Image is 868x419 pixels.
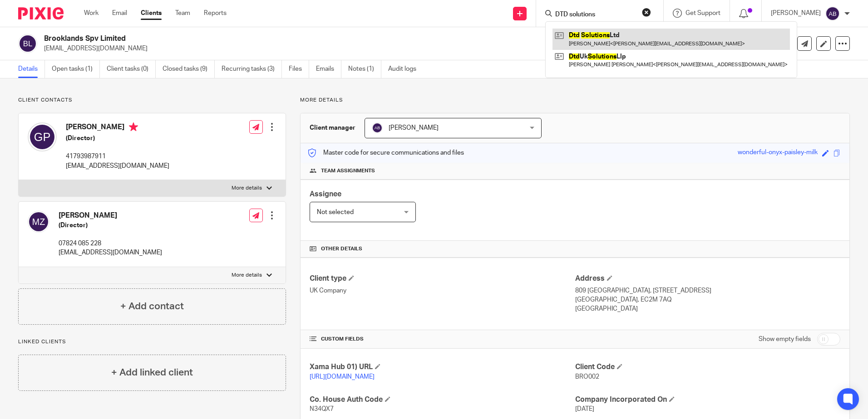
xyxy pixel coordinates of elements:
[59,221,162,230] h5: (Director)
[348,60,381,78] a: Notes (1)
[129,122,138,132] i: Primary
[575,274,840,283] h4: Address
[575,374,599,380] span: BRO002
[575,304,840,313] p: [GEOGRAPHIC_DATA]
[112,9,127,18] a: Email
[52,60,100,78] a: Open tasks (1)
[310,286,575,295] p: UK Company
[738,148,818,158] div: wonderful-onyx-paisley-milk
[222,60,282,78] a: Recurring tasks (3)
[317,209,354,215] span: Not selected
[310,123,355,132] h3: Client manager
[66,161,169,171] p: [EMAIL_ADDRESS][DOMAIN_NAME]
[111,365,193,380] h4: + Add linked client
[575,406,594,412] span: [DATE]
[18,97,286,104] p: Client contacts
[316,60,341,78] a: Emails
[66,152,169,161] p: 41793987911
[686,10,720,16] span: Get Support
[141,9,162,18] a: Clients
[28,122,57,151] img: svg%3E
[163,60,215,78] a: Closed tasks (9)
[18,338,286,346] p: Linked clients
[310,190,341,198] span: Assignee
[66,122,169,134] h4: [PERSON_NAME]
[310,374,375,380] a: [URL][DOMAIN_NAME]
[59,239,162,248] p: 07824 085 228
[575,286,840,295] p: 809 [GEOGRAPHIC_DATA], [STREET_ADDRESS]
[300,97,850,104] p: More details
[204,9,227,18] a: Reports
[310,362,575,372] h4: Xama Hub 01) URL
[44,34,590,44] h2: Brooklands Spv Limited
[18,60,45,78] a: Details
[575,362,840,372] h4: Client Code
[575,295,840,304] p: [GEOGRAPHIC_DATA], EC2M 7AQ
[321,245,362,253] span: Other details
[310,336,575,343] h4: CUSTOM FIELDS
[372,122,383,133] img: svg%3E
[310,406,334,412] span: N34QX7
[575,395,840,404] h4: Company Incorporated On
[18,7,64,19] img: Pixie
[120,299,184,313] h4: + Add contact
[232,272,262,279] p: More details
[310,274,575,283] h4: Client type
[107,60,156,78] a: Client tasks (0)
[554,11,636,19] input: Search
[66,134,169,143] h5: (Director)
[289,60,309,78] a: Files
[759,335,811,344] label: Show empty fields
[59,211,162,220] h4: [PERSON_NAME]
[44,44,726,53] p: [EMAIL_ADDRESS][DOMAIN_NAME]
[232,185,262,192] p: More details
[18,34,37,53] img: svg%3E
[175,9,190,18] a: Team
[771,9,821,18] p: [PERSON_NAME]
[307,148,464,157] p: Master code for secure communications and files
[642,8,651,17] button: Clear
[84,9,99,18] a: Work
[321,167,375,175] span: Team assignments
[388,60,423,78] a: Audit logs
[389,125,439,131] span: [PERSON_NAME]
[825,6,840,21] img: svg%3E
[28,211,49,233] img: svg%3E
[59,248,162,257] p: [EMAIL_ADDRESS][DOMAIN_NAME]
[310,395,575,404] h4: Co. House Auth Code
